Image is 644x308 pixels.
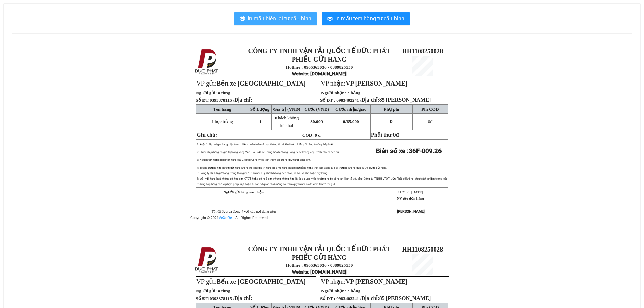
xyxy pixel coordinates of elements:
span: c hằng [347,90,360,95]
span: Phụ phí [384,106,399,112]
span: Phí COD [421,106,439,112]
span: 0 [393,132,396,138]
span: 85 [PERSON_NAME] [379,295,431,301]
strong: Số ĐT: [196,296,252,301]
span: Phải thu: [371,132,399,138]
strong: [PERSON_NAME] [397,209,425,214]
strong: : [DOMAIN_NAME] [292,71,347,76]
span: 0393378115 / [210,296,252,301]
span: 1: Người gửi hàng chịu trách nhiệm hoàn toàn về mọi thông tin kê khai trên phiếu gửi hàng trước p... [206,143,334,146]
span: In mẫu biên lai tự cấu hình [248,14,311,23]
span: Địa chỉ: [361,97,431,103]
span: In mẫu tem hàng tự cấu hình [335,14,404,23]
span: 0/ [343,119,359,124]
span: 65.000 [347,119,359,124]
span: COD : [302,133,321,138]
span: printer [327,16,333,22]
span: Địa chỉ: [234,295,252,301]
span: Lưu ý: [197,143,205,146]
strong: Số ĐT: [196,98,252,103]
span: 36F-009.26 [409,147,442,155]
span: 0 [390,119,393,124]
span: 85 [PERSON_NAME] [379,97,431,103]
span: a tùng [218,288,230,293]
span: VP [PERSON_NAME] [345,278,407,285]
span: printer [240,16,245,22]
button: printerIn mẫu tem hàng tự cấu hình [322,12,410,25]
img: logo [193,246,221,274]
span: Bến xe [GEOGRAPHIC_DATA] [217,80,306,87]
strong: Số ĐT : [320,296,335,301]
span: 5: Công ty chỉ lưu giữ hàng trong thời gian 1 tuần nếu quý khách không đến nhận, sẽ lưu về kho ho... [197,172,328,175]
strong: Hotline : 0965363036 - 0389825550 [286,65,353,70]
strong: CÔNG TY TNHH VẬN TẢI QUỐC TẾ ĐỨC PHÁT [248,47,390,54]
span: a tùng [218,90,230,95]
span: Website [292,71,308,76]
span: VP gửi: [196,80,306,87]
span: Giá trị (VNĐ) [273,106,300,112]
span: 0393378115 / [210,98,252,103]
span: 0983402241 / [336,98,431,103]
span: 1 bọc trắng [211,119,233,124]
span: VP gửi: [196,278,306,285]
span: Địa chỉ: [234,97,252,103]
strong: Người gửi: [196,288,217,293]
span: 0 đ [315,133,320,138]
span: HH1108250028 [402,48,443,55]
span: Số Lượng [250,106,270,112]
span: Tôi đã đọc và đồng ý với các nội dung trên [212,210,276,213]
span: Cước (VNĐ) [304,106,329,112]
span: Địa chỉ: [361,295,431,301]
span: 11:21:26 [DATE] [398,190,423,194]
strong: PHIẾU GỬI HÀNG [292,254,347,261]
span: 30.000 [310,119,323,124]
span: VP nhận: [321,80,407,87]
span: 1 [259,119,262,124]
button: printerIn mẫu biên lai tự cấu hình [234,12,317,25]
a: VeXeRe [219,216,232,220]
span: Ghi chú: [197,132,217,138]
span: 6: Đối với hàng hoá không có hoá đơn GTGT hoặc có hoá đơn nhưng không hợp lệ (do quản lý thị trườ... [197,177,447,186]
span: Website [292,269,308,275]
span: Tên hàng [213,106,231,112]
strong: Người gửi: [196,90,217,95]
span: đ [396,132,399,138]
strong: Biển số xe : [376,147,442,155]
span: đ [428,119,432,124]
span: 3: Nếu người nhận đến nhận hàng sau 24h thì Công ty sẽ tính thêm phí trông giữ hàng phát sinh. [197,158,311,161]
span: 4: Trong trường hợp người gửi hàng không kê khai giá trị hàng hóa mà hàng hóa bị hư hỏng hoặc thấ... [197,166,387,169]
strong: Người gửi hàng xác nhận [223,190,264,194]
strong: Người nhận: [321,90,346,95]
strong: Người nhận: [321,288,346,293]
strong: Hotline : 0965363036 - 0389825550 [286,263,353,268]
span: VP nhận: [321,278,407,285]
span: HH1108250028 [402,246,443,253]
span: 0 [428,119,430,124]
span: Cước nhận/giao [335,106,367,112]
strong: CÔNG TY TNHH VẬN TẢI QUỐC TẾ ĐỨC PHÁT [248,245,390,253]
span: 0983402241 / [336,296,431,301]
span: Copyright © 2021 – All Rights Reserved [190,216,268,220]
img: logo [193,48,221,76]
strong: NV tạo đơn hàng [397,197,424,200]
span: Khách không kê khai [275,115,299,128]
strong: PHIẾU GỬI HÀNG [292,56,347,63]
strong: : [DOMAIN_NAME] [292,269,347,275]
span: VP [PERSON_NAME] [345,80,407,87]
span: c hằng [347,288,360,293]
span: 2: Phiếu nhận hàng có giá trị trong vòng 24h. Sau 24h nếu hàng hóa hư hỏng Công ty sẽ không chịu ... [197,151,339,154]
strong: Số ĐT : [320,98,335,103]
span: Bến xe [GEOGRAPHIC_DATA] [217,278,306,285]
